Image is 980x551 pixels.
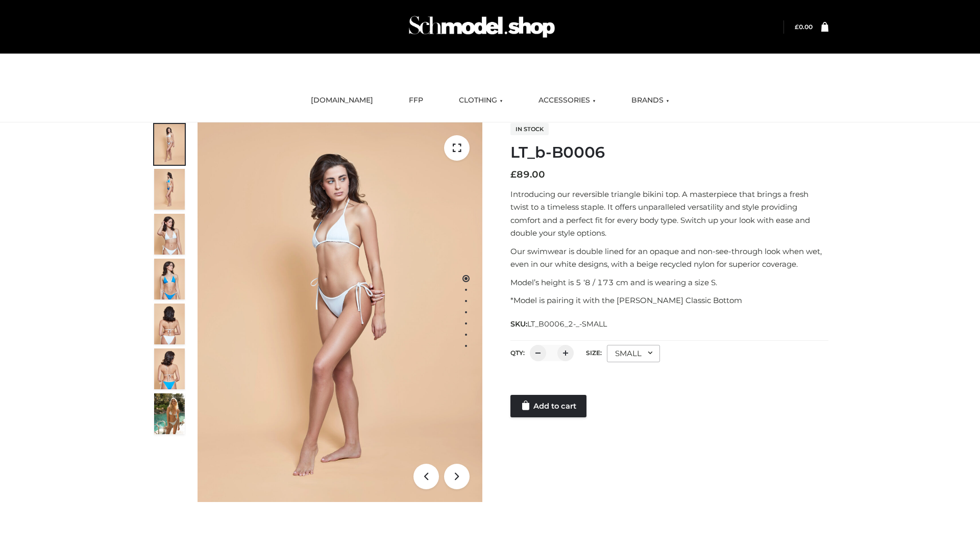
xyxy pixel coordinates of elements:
[405,7,558,47] img: Schmodel Admin 964
[624,89,677,112] a: BRANDS
[510,294,828,307] p: *Model is pairing it with the [PERSON_NAME] Classic Bottom
[607,345,660,362] div: SMALL
[154,124,185,165] img: ArielClassicBikiniTop_CloudNine_AzureSky_OW114ECO_1-scaled.jpg
[510,169,545,180] bdi: 89.00
[531,89,603,112] a: ACCESSORIES
[510,245,828,271] p: Our swimwear is double lined for an opaque and non-see-through look when wet, even in our white d...
[154,304,185,344] img: ArielClassicBikiniTop_CloudNine_AzureSky_OW114ECO_7-scaled.jpg
[451,89,510,112] a: CLOTHING
[510,188,828,240] p: Introducing our reversible triangle bikini top. A masterpiece that brings a fresh twist to a time...
[303,89,381,112] a: [DOMAIN_NAME]
[154,169,185,210] img: ArielClassicBikiniTop_CloudNine_AzureSky_OW114ECO_2-scaled.jpg
[154,259,185,299] img: ArielClassicBikiniTop_CloudNine_AzureSky_OW114ECO_4-scaled.jpg
[198,122,482,502] img: ArielClassicBikiniTop_CloudNine_AzureSky_OW114ECO_1
[795,23,813,31] bdi: 0.00
[510,123,549,135] span: In stock
[510,143,828,162] h1: LT_b-B0006
[527,319,607,329] span: LT_B0006_2-_-SMALL
[154,393,185,434] img: Arieltop_CloudNine_AzureSky2.jpg
[154,348,185,389] img: ArielClassicBikiniTop_CloudNine_AzureSky_OW114ECO_8-scaled.jpg
[510,318,608,330] span: SKU:
[795,23,799,31] span: £
[510,169,517,180] span: £
[586,349,602,357] label: Size:
[510,349,525,357] label: QTY:
[510,395,586,417] a: Add to cart
[510,276,828,289] p: Model’s height is 5 ‘8 / 173 cm and is wearing a size S.
[795,23,813,31] a: £0.00
[154,214,185,255] img: ArielClassicBikiniTop_CloudNine_AzureSky_OW114ECO_3-scaled.jpg
[401,89,431,112] a: FFP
